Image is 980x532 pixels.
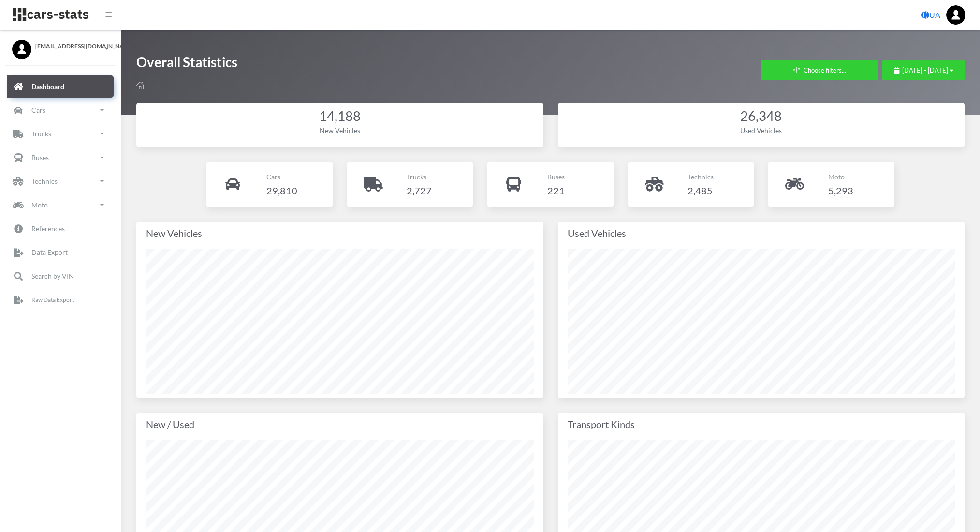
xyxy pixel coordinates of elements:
a: Raw Data Export [7,289,114,311]
a: Moto [7,194,114,216]
a: UA [918,5,944,25]
h4: 2,727 [407,183,432,198]
p: Buses [547,171,565,183]
a: Trucks [7,123,114,145]
p: Dashboard [31,80,64,92]
div: New / Used [146,416,534,432]
p: Data Export [31,246,68,258]
p: Search by VIN [31,270,74,282]
button: Choose filters... [761,60,878,80]
a: Data Export [7,241,114,264]
div: 14,188 [146,107,534,126]
button: [DATE] - [DATE] [882,60,965,80]
div: New Vehicles [146,225,534,241]
p: Cars [266,171,297,183]
a: Buses [7,147,114,169]
p: Cars [31,104,45,116]
img: ... [946,5,965,25]
p: References [31,222,65,235]
span: [EMAIL_ADDRESS][DOMAIN_NAME] [35,42,109,51]
span: [DATE] - [DATE] [902,66,948,74]
div: New Vehicles [146,125,534,135]
h4: 29,810 [266,183,297,198]
img: navbar brand [12,7,89,22]
h4: 221 [547,183,565,198]
a: References [7,218,114,240]
div: Used Vehicles [568,125,955,135]
a: Search by VIN [7,265,114,287]
p: Technics [687,171,714,183]
p: Trucks [31,128,51,140]
p: Trucks [407,171,432,183]
h4: 2,485 [687,183,714,198]
h4: 5,293 [828,183,853,198]
a: Technics [7,170,114,192]
div: Transport Kinds [568,416,955,432]
p: Buses [31,151,49,163]
div: Used Vehicles [568,225,955,241]
p: Raw Data Export [31,295,74,305]
a: [EMAIL_ADDRESS][DOMAIN_NAME] [12,40,109,51]
p: Moto [31,199,48,211]
a: Dashboard [7,75,114,98]
h1: Overall Statistics [136,53,237,76]
a: Cars [7,99,114,121]
p: Technics [31,175,58,187]
p: Moto [828,171,853,183]
div: 26,348 [568,107,955,126]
